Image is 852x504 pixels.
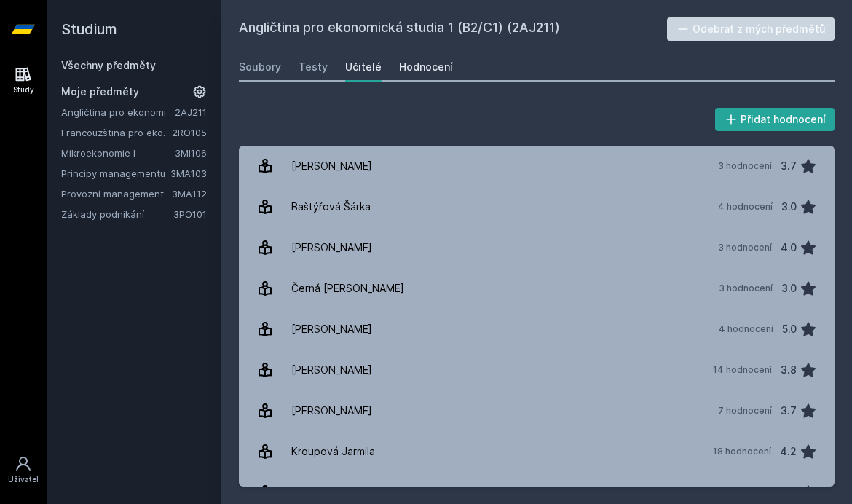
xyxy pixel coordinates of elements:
a: Soubory [239,52,281,82]
div: [PERSON_NAME] [291,396,372,425]
div: 5.0 [782,315,797,344]
a: Baštýřová Šárka 4 hodnocení 3.0 [239,186,835,227]
a: Principy managementu [61,166,170,181]
div: 4 hodnocení [718,201,773,213]
a: [PERSON_NAME] 3 hodnocení 4.0 [239,227,835,268]
div: Soubory [239,60,281,74]
a: 3MA103 [170,168,207,179]
a: Hodnocení [399,52,453,82]
div: Testy [299,60,328,74]
div: 4.2 [780,437,797,466]
div: Uživatel [8,474,39,485]
div: 7 hodnocení [718,405,772,417]
div: 18 hodnocení [713,446,771,457]
div: 3 hodnocení [718,160,772,172]
div: Study [13,84,34,95]
a: Základy podnikání [61,207,173,221]
a: Angličtina pro ekonomická studia 1 (B2/C1) [61,105,175,119]
a: [PERSON_NAME] 3 hodnocení 3.7 [239,146,835,186]
div: 4.0 [781,233,797,262]
a: 3MA112 [172,188,207,200]
div: [PERSON_NAME] [291,233,372,262]
div: 4 hodnocení [719,323,773,335]
div: 3.0 [781,192,797,221]
div: [PERSON_NAME] [291,355,372,385]
button: Odebrat z mých předmětů [667,17,835,41]
div: 3 hodnocení [719,283,773,294]
a: 2RO105 [172,127,207,138]
a: [PERSON_NAME] 4 hodnocení 5.0 [239,309,835,350]
button: Přidat hodnocení [715,108,835,131]
a: Provozní management [61,186,172,201]
div: 3 hodnocení [718,242,772,253]
a: Všechny předměty [61,59,156,71]
div: Hodnocení [399,60,453,74]
span: Moje předměty [61,84,139,99]
a: 3PO101 [173,208,207,220]
div: 3.8 [781,355,797,385]
div: [PERSON_NAME] [291,151,372,181]
div: 14 hodnocení [713,364,772,376]
div: Baštýřová Šárka [291,192,371,221]
div: Kroupová Jarmila [291,437,375,466]
a: Study [3,58,44,103]
a: Francouzština pro ekonomy - středně pokročilá úroveň 1 (A2/B1) [61,125,172,140]
a: 3MI106 [175,147,207,159]
a: Kroupová Jarmila 18 hodnocení 4.2 [239,431,835,472]
h2: Angličtina pro ekonomická studia 1 (B2/C1) (2AJ211) [239,17,667,41]
a: [PERSON_NAME] 7 hodnocení 3.7 [239,390,835,431]
div: 3.7 [781,151,797,181]
a: Černá [PERSON_NAME] 3 hodnocení 3.0 [239,268,835,309]
a: [PERSON_NAME] 14 hodnocení 3.8 [239,350,835,390]
a: Mikroekonomie I [61,146,175,160]
div: 3.7 [781,396,797,425]
div: [PERSON_NAME] [291,315,372,344]
div: 3.0 [781,274,797,303]
div: Učitelé [345,60,382,74]
a: Uživatel [3,448,44,492]
a: Testy [299,52,328,82]
a: Učitelé [345,52,382,82]
a: 2AJ211 [175,106,207,118]
div: Černá [PERSON_NAME] [291,274,404,303]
